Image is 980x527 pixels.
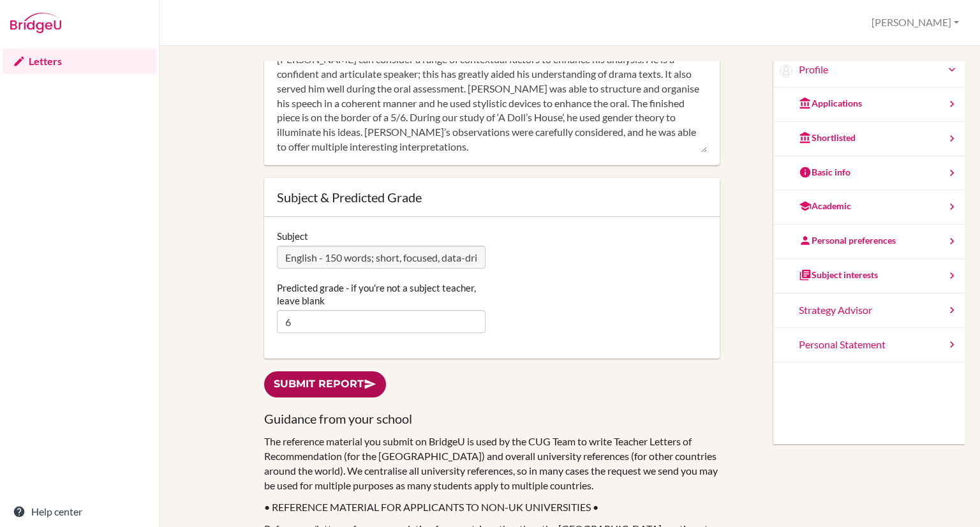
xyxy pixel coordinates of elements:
[773,122,965,156] a: Shortlisted
[773,190,965,225] a: Academic
[866,11,965,34] button: [PERSON_NAME]
[773,293,965,328] a: Strategy Advisor
[277,230,308,242] label: Subject
[10,13,61,33] img: Bridge-U
[277,281,486,307] label: Predicted grade - if you're not a subject teacher, leave blank
[3,48,156,74] a: Letters
[773,328,965,362] a: Personal Statement
[264,500,720,515] p: • REFERENCE MATERIAL FOR APPLICANTS TO NON-UK UNIVERSITIES •
[799,97,862,110] div: Applications
[773,259,965,293] a: Subject interests
[799,200,851,212] div: Academic
[3,499,156,524] a: Help center
[773,156,965,191] a: Basic info
[799,269,878,281] div: Subject interests
[799,63,958,77] a: Profile
[773,87,965,122] a: Applications
[264,410,720,427] h3: Guidance from your school
[799,234,896,247] div: Personal preferences
[264,371,386,397] a: Submit report
[277,191,707,204] div: Subject & Predicted Grade
[780,64,792,77] img: Joshua Little
[799,166,850,179] div: Basic info
[799,131,856,144] div: Shortlisted
[773,225,965,259] a: Personal preferences
[264,434,720,493] p: The reference material you submit on BridgeU is used by the CUG Team to write Teacher Letters of ...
